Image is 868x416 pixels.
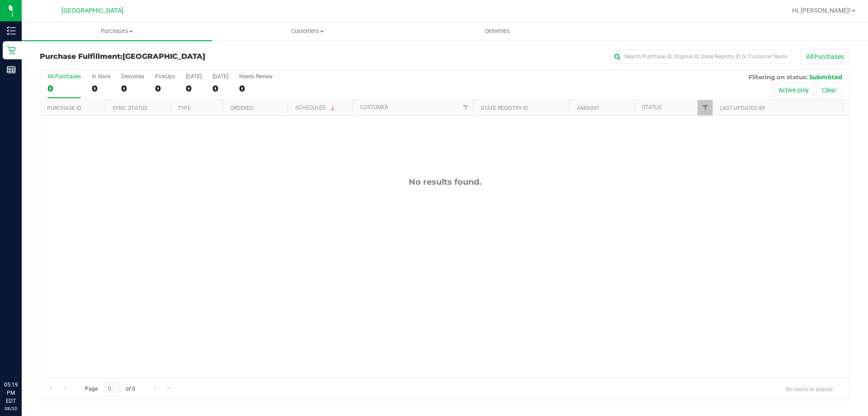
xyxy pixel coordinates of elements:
[239,83,273,94] div: 0
[642,104,661,110] a: Status
[402,22,593,41] a: Deliveries
[481,105,528,111] a: State Registry ID
[7,46,16,55] inline-svg: Retail
[473,27,522,35] span: Deliveries
[47,83,81,94] div: 0
[178,105,191,111] a: Type
[155,83,175,94] div: 0
[186,83,202,94] div: 0
[809,73,842,81] span: Submitted
[773,82,815,98] button: Active only
[47,105,81,111] a: Purchase ID
[698,100,712,115] a: Filter
[800,49,850,64] button: All Purchases
[749,73,807,81] span: Filtering on status:
[40,177,849,187] div: No results found.
[7,26,16,35] inline-svg: Inventory
[778,382,840,396] span: No items to display
[92,73,110,80] div: In Store
[295,105,336,111] a: Scheduled
[155,73,175,80] div: PickUps
[47,73,81,80] div: All Purchases
[239,73,273,80] div: Needs Review
[92,83,110,94] div: 0
[22,27,212,35] span: Purchases
[360,104,388,110] a: Customer
[7,65,16,74] inline-svg: Reports
[4,381,18,405] p: 05:19 PM EDT
[4,405,18,412] p: 08/20
[816,82,842,98] button: Clear
[61,7,123,14] span: [GEOGRAPHIC_DATA]
[577,105,599,111] a: Amount
[458,100,473,115] a: Filter
[186,73,202,80] div: [DATE]
[212,27,402,35] span: Customers
[230,105,254,111] a: Ordered
[212,22,402,41] a: Customers
[9,344,36,371] iframe: Resource center
[720,105,765,111] a: Last Updated By
[121,83,144,94] div: 0
[610,50,791,63] input: Search Purchase ID, Original ID, State Registry ID or Customer Name...
[212,73,228,80] div: [DATE]
[40,53,310,61] h3: Purchase Fulfillment:
[123,52,205,61] span: [GEOGRAPHIC_DATA]
[792,7,851,14] span: Hi, [PERSON_NAME]!
[113,105,147,111] a: Sync Status
[77,382,142,396] span: Page of 0
[121,73,144,80] div: Deliveries
[27,342,38,353] iframe: Resource center unread badge
[212,83,228,94] div: 0
[22,22,212,41] a: Purchases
